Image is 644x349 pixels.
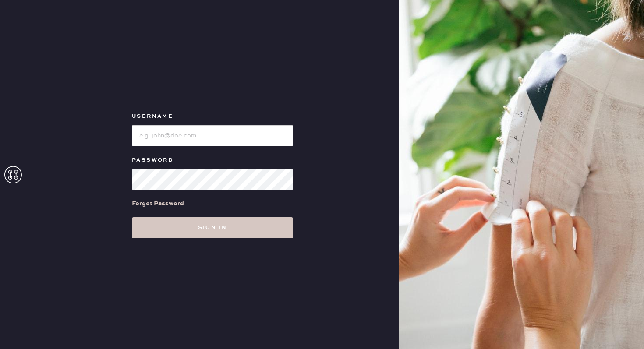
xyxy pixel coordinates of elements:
label: Username [132,111,293,122]
a: Forgot Password [132,190,184,217]
button: Sign in [132,217,293,238]
div: Forgot Password [132,199,184,208]
label: Password [132,155,293,166]
input: e.g. john@doe.com [132,125,293,146]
